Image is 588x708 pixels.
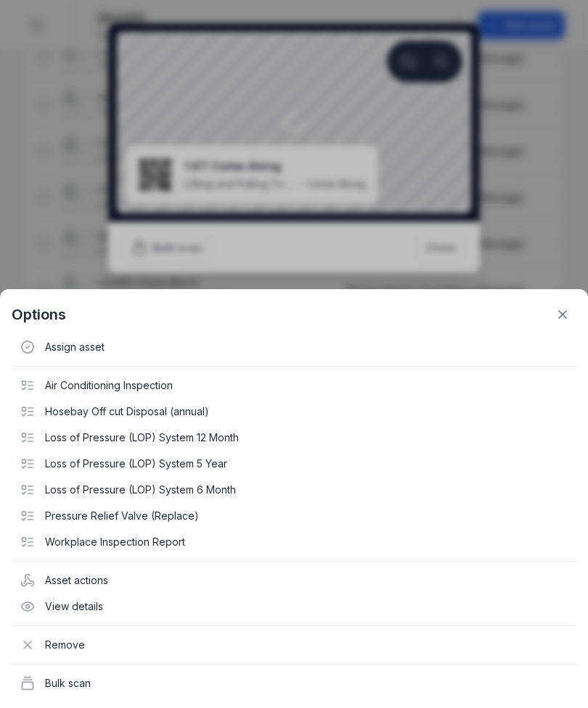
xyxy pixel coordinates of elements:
div: Air Conditioning Inspection [12,372,576,399]
div: Asset actions [12,567,576,594]
strong: Options [12,304,66,325]
div: Assign asset [12,334,576,360]
div: Hosebay Off cut Disposal (annual) [12,399,576,425]
div: Loss of Pressure (LOP) System 12 Month [12,425,576,451]
div: Bulk scan [12,670,576,696]
div: Remove [12,632,576,658]
div: Workplace Inspection Report [12,529,576,555]
div: Pressure Relief Valve (Replace) [12,503,576,529]
div: Loss of Pressure (LOP) System 5 Year [12,451,576,477]
div: Loss of Pressure (LOP) System 6 Month [12,477,576,503]
div: View details [12,594,576,620]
